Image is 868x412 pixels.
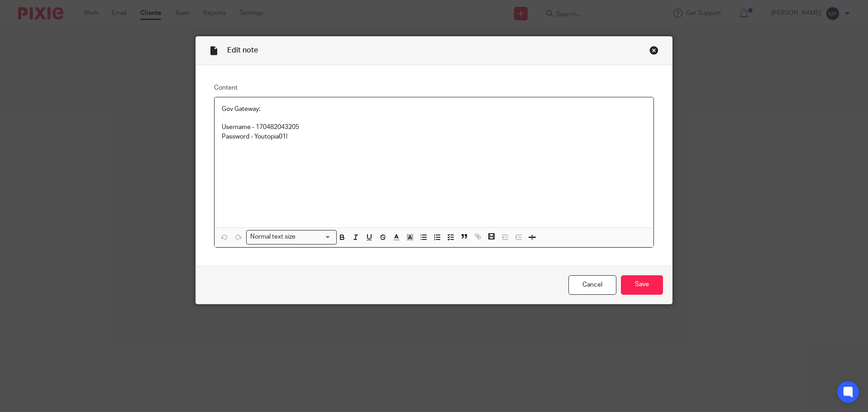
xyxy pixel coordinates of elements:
[246,230,337,244] div: Search for option
[222,123,647,132] p: Username - 170482043205
[248,232,298,242] span: Normal text size
[298,232,331,242] input: Search for option
[222,132,647,141] p: Password - Youtopia01!
[214,83,654,92] label: Content
[621,275,663,295] input: Save
[222,105,647,114] p: Gov Gateway:
[649,46,658,55] div: Close this dialog window
[227,47,258,54] span: Edit note
[568,275,616,295] a: Cancel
